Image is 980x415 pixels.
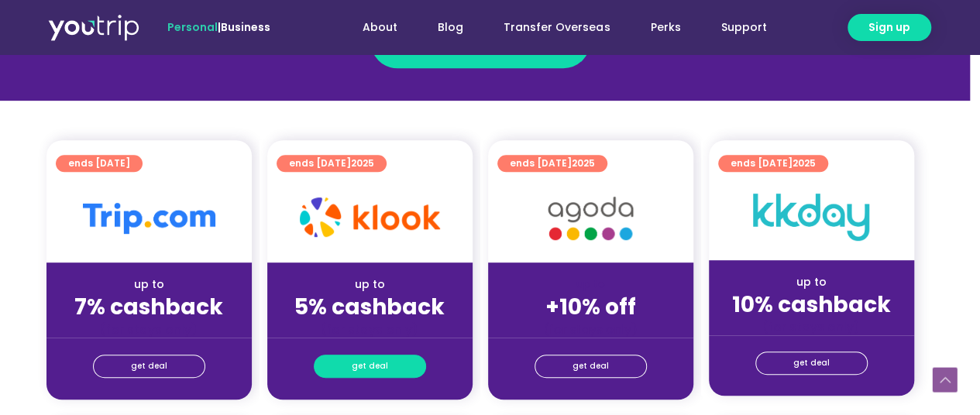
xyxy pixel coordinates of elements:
a: ends [DATE] [56,155,143,172]
div: (for stays only) [721,319,902,335]
strong: 5% cashback [294,292,445,322]
strong: +10% off [545,292,636,322]
span: ends [DATE] [510,155,595,172]
span: up to [576,276,605,292]
span: get deal [573,355,609,377]
a: ends [DATE]2025 [497,155,607,172]
div: up to [280,276,460,293]
a: get deal [535,355,647,378]
span: 2025 [572,156,595,170]
a: get deal [93,355,205,378]
span: get deal [793,352,830,374]
a: Transfer Overseas [483,13,630,42]
a: get deal [755,352,868,375]
span: Sign up [868,19,910,36]
a: Support [700,13,786,42]
div: (for stays only) [280,321,460,338]
a: Perks [630,13,700,42]
strong: 7% cashback [74,292,223,322]
span: | [167,19,270,35]
div: up to [721,274,902,290]
a: ends [DATE]2025 [718,155,828,172]
nav: Menu [312,13,786,42]
span: 2025 [793,156,816,170]
a: About [342,13,418,42]
a: Sign up [848,14,931,41]
span: ends [DATE] [68,155,130,172]
strong: 10% cashback [732,290,891,320]
span: 2025 [351,156,374,170]
div: up to [59,276,239,293]
a: ends [DATE]2025 [277,155,387,172]
span: ends [DATE] [289,155,374,172]
a: Blog [418,13,483,42]
a: Business [221,19,270,35]
div: (for stays only) [59,321,239,338]
span: get deal [131,355,167,377]
span: ends [DATE] [731,155,816,172]
span: Personal [167,19,218,35]
a: get deal [314,355,426,378]
div: (for stays only) [500,321,681,338]
span: get deal [352,355,388,377]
